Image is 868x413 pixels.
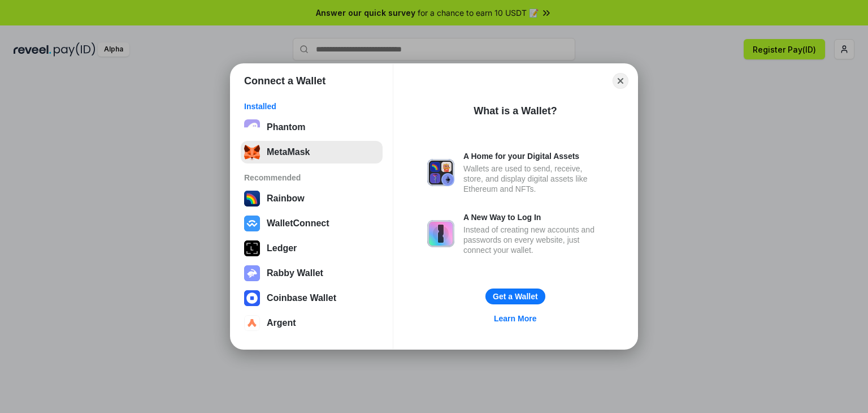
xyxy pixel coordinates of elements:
button: Ledger [241,237,383,260]
button: WalletConnect [241,212,383,235]
h1: Connect a Wallet [244,74,325,88]
div: Wallets are used to send, receive, store, and display digital assets like Ethereum and NFTs. [463,164,604,194]
div: Rabby Wallet [267,268,323,278]
div: Coinbase Wallet [267,293,336,303]
div: Ledger [267,243,297,253]
img: svg+xml,%3Csvg%20xmlns%3D%22http%3A%2F%2Fwww.w3.org%2F2000%2Fsvg%22%20fill%3D%22none%22%20viewBox... [427,220,454,247]
div: Argent [267,318,296,328]
div: A New Way to Log In [463,212,604,222]
img: svg+xml;base64,PHN2ZyB3aWR0aD0iMzUiIGhlaWdodD0iMzQiIHZpZXdCb3g9IjAgMCAzNSAzNCIgZmlsbD0ibm9uZSIgeG... [244,144,260,160]
div: WalletConnect [267,218,329,229]
a: Learn More [487,311,543,326]
button: MetaMask [241,141,383,164]
img: svg+xml,%3Csvg%20xmlns%3D%22http%3A%2F%2Fwww.w3.org%2F2000%2Fsvg%22%20fill%3D%22none%22%20viewBox... [427,159,454,186]
button: Get a Wallet [485,289,545,304]
div: Learn More [494,313,536,324]
div: MetaMask [267,147,310,157]
div: Get a Wallet [493,291,538,302]
img: svg+xml,%3Csvg%20xmlns%3D%22http%3A%2F%2Fwww.w3.org%2F2000%2Fsvg%22%20fill%3D%22none%22%20viewBox... [244,265,260,281]
img: svg+xml,%3Csvg%20width%3D%2228%22%20height%3D%2228%22%20viewBox%3D%220%200%2028%2028%22%20fill%3D... [244,216,260,231]
div: Installed [244,101,379,111]
div: Recommended [244,173,379,183]
button: Phantom [241,116,383,139]
img: svg+xml,%3Csvg%20width%3D%2228%22%20height%3D%2228%22%20viewBox%3D%220%200%2028%2028%22%20fill%3D... [244,290,260,306]
div: Instead of creating new accounts and passwords on every website, just connect your wallet. [463,225,604,255]
button: Rainbow [241,187,383,210]
img: svg+xml,%3Csvg%20xmlns%3D%22http%3A%2F%2Fwww.w3.org%2F2000%2Fsvg%22%20width%3D%2228%22%20height%3... [244,240,260,256]
img: epq2vO3P5aLWl15yRS7Q49p1fHTx2Sgh99jU3kfXv7cnPATIVQHAx5oQs66JWv3SWEjHOsb3kKgmE5WNBxBId7C8gm8wEgOvz... [244,119,260,135]
div: A Home for your Digital Assets [463,151,604,161]
button: Coinbase Wallet [241,287,383,309]
button: Rabby Wallet [241,262,383,285]
img: svg+xml,%3Csvg%20width%3D%2228%22%20height%3D%2228%22%20viewBox%3D%220%200%2028%2028%22%20fill%3D... [244,315,260,331]
div: Phantom [267,122,305,132]
img: svg+xml,%3Csvg%20width%3D%22120%22%20height%3D%22120%22%20viewBox%3D%220%200%20120%20120%22%20fil... [244,191,260,206]
button: Argent [241,312,383,334]
div: What is a Wallet? [474,104,557,118]
div: Rainbow [267,193,305,204]
button: Close [613,73,628,89]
